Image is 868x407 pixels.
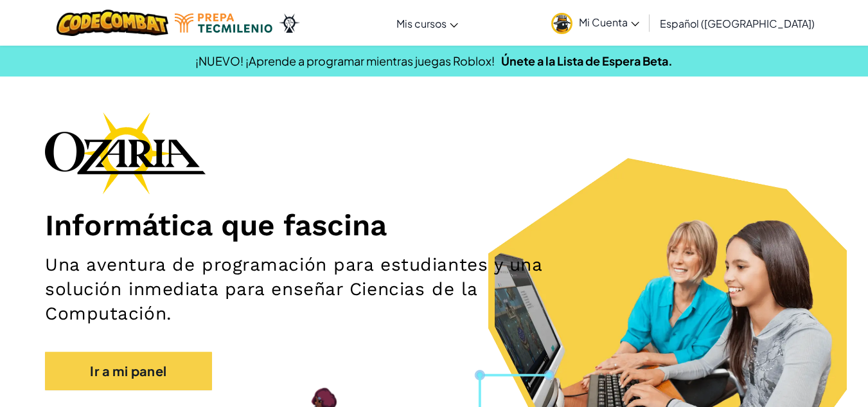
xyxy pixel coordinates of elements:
span: Mis cursos [396,17,447,30]
span: ¡NUEVO! ¡Aprende a programar mientras juegas Roblox! [195,53,495,68]
img: avatar [551,13,572,34]
span: Español ([GEOGRAPHIC_DATA]) [660,17,815,30]
img: CodeCombat logo [57,10,169,36]
a: Mis cursos [390,6,465,41]
a: Mi Cuenta [545,3,646,43]
a: Únete a la Lista de Espera Beta. [501,53,673,68]
a: Español ([GEOGRAPHIC_DATA]) [653,6,821,41]
h2: Una aventura de programación para estudiantes y una solución inmediata para enseñar Ciencias de l... [45,253,566,326]
a: Ir a mi panel [45,352,212,390]
h1: Informática que fascina [45,207,823,243]
img: Ozaria [279,14,299,33]
img: Ozaria branding logo [45,112,206,194]
img: Tecmilenio logo [175,14,272,33]
span: Mi Cuenta [579,15,639,29]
